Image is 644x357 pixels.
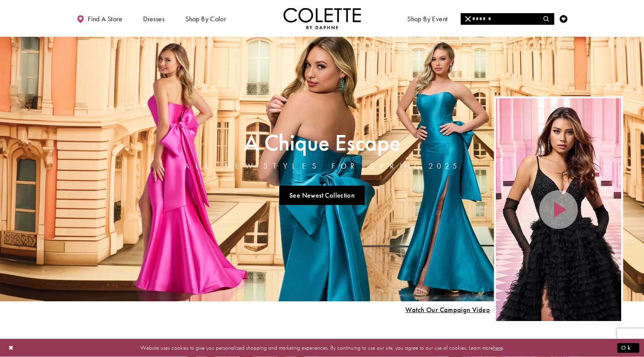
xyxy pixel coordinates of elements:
[467,8,524,29] a: Meet the designer
[541,8,552,29] a: Toggle search
[182,183,462,208] ul: Slider Links
[141,8,166,29] span: Dresses
[183,8,228,29] span: Shop by color
[461,13,476,25] button: Close Search
[405,8,449,29] span: Shop By Event
[279,186,365,205] a: See Newest Collection A Chique Escape All New Styles For Spring 2025
[75,8,124,29] a: Find a store
[185,15,226,23] span: Shop by color
[284,8,361,29] img: Colette by Daphne
[407,15,448,23] span: Shop By Event
[493,344,503,352] a: here
[539,13,554,25] button: Submit Search
[88,15,122,23] span: Find a store
[56,343,588,353] p: Website uses cookies to give you personalized shopping and marketing experiences. By continuing t...
[558,8,569,29] a: Check Wishlist
[405,306,490,314] span: Play Slide #15 Video
[143,15,164,23] span: Dresses
[617,343,639,353] button: Submit Dialog
[461,13,554,25] input: Search
[284,8,361,29] a: Visit Home Page
[5,341,18,355] button: Close Dialog
[461,13,554,25] div: Search form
